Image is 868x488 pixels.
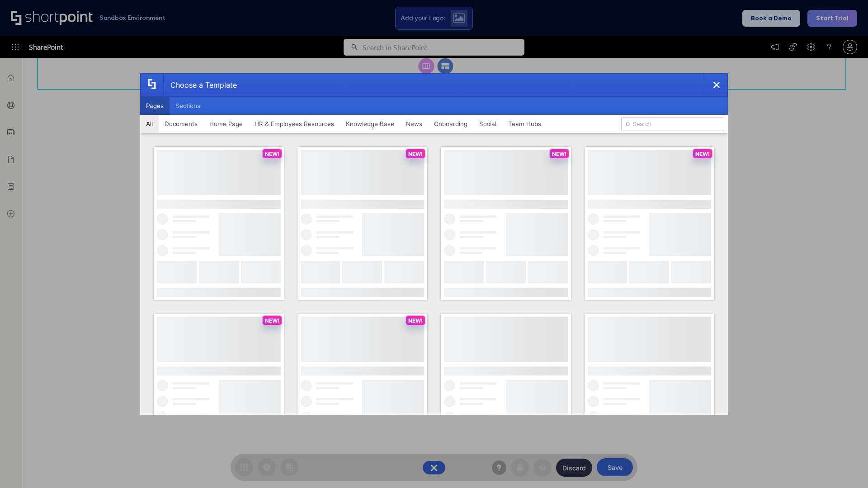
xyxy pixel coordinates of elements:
button: All [140,115,159,133]
button: Social [473,115,502,133]
iframe: Chat Widget [823,445,868,488]
p: NEW! [695,150,710,157]
button: Pages [140,97,170,115]
button: Home Page [203,115,249,133]
p: NEW! [552,150,566,157]
button: Sections [170,97,206,115]
input: Search [621,117,724,131]
div: template selector [140,73,728,415]
button: Knowledge Base [340,115,400,133]
button: Team Hubs [502,115,547,133]
button: Onboarding [428,115,473,133]
p: NEW! [265,317,279,324]
p: NEW! [408,317,423,324]
button: HR & Employees Resources [249,115,340,133]
button: News [400,115,428,133]
button: Documents [159,115,203,133]
p: NEW! [265,150,279,157]
div: Choose a Template [163,74,237,96]
p: NEW! [408,150,423,157]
